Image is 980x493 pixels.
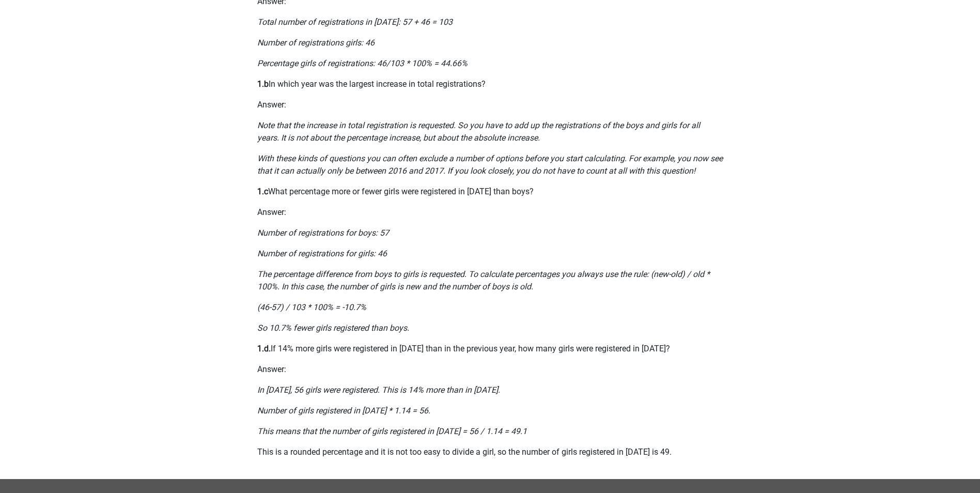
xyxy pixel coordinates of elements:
b: 1.b [257,79,269,89]
p: Answer: [257,363,723,376]
p: Answer: [257,99,723,111]
i: (46-57) / 103 * 100% = -10.7% [257,302,366,312]
p: In which year was the largest increase in total registrations? [257,78,723,90]
b: 1.c [257,187,268,196]
i: This means that the number of girls registered in [DATE] = 56 / 1.14 = 49.1 [257,426,527,436]
p: If 14% more girls were registered in [DATE] than in the previous year, how many girls were regist... [257,343,723,355]
i: With these kinds of questions you can often exclude a number of options before you start calculat... [257,153,723,176]
b: 1.d. [257,344,271,353]
i: So 10.7% fewer girls registered than boys. [257,323,409,333]
i: Total number of registrations in [DATE]: 57 + 46 = 103 [257,17,453,27]
i: Percentage girls of registrations: 46/103 * 100% = 44.66% [257,58,468,68]
i: Number of registrations for girls: 46 [257,249,387,258]
i: Note that the increase in total registration is requested. So you have to add up the registration... [257,120,700,143]
i: Number of registrations for boys: 57 [257,228,389,238]
i: Number of registrations girls: 46 [257,38,375,48]
i: Number of girls registered in [DATE] * 1.14 = 56. [257,406,430,415]
i: In [DATE], 56 girls were registered. This is 14% more than in [DATE]. [257,385,500,395]
p: Answer: [257,206,723,219]
p: This is a rounded percentage and it is not too easy to divide a girl, so the number of girls regi... [257,446,723,458]
p: What percentage more or fewer girls were registered in [DATE] than boys? [257,186,723,198]
i: The percentage difference from boys to girls is requested. To calculate percentages you always us... [257,269,710,291]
